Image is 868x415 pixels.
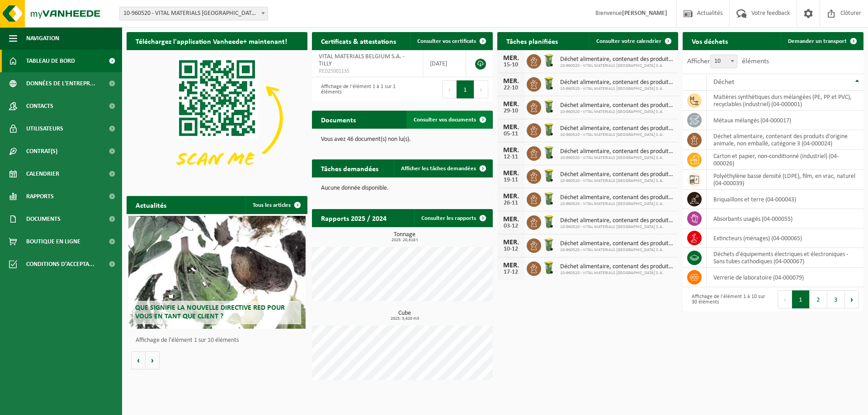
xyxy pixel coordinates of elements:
[560,178,674,184] span: 10-960520 - VITAL MATERIALS [GEOGRAPHIC_DATA] S.A.
[26,230,80,253] span: Boutique en ligne
[707,150,863,170] td: carton et papier, non-conditionné (industriel) (04-000026)
[442,80,457,98] button: Previous
[560,171,674,178] span: Déchet alimentaire, contenant des produits d'origine animale, non emballé, catég...
[541,260,557,275] img: WB-0140-HPE-GN-50
[541,168,557,183] img: WB-0140-HPE-GN-50
[541,237,557,252] img: WB-0140-HPE-GN-50
[502,223,520,229] div: 03-12
[417,38,476,44] span: Consulter vos certificats
[312,159,387,177] h2: Tâches demandées
[827,290,845,308] button: 3
[707,248,863,268] td: déchets d'équipements électriques et électroniques - Sans tubes cathodiques (04-000067)
[683,32,737,50] h2: Vos déchets
[541,191,557,206] img: WB-0140-HPE-GN-50
[423,50,466,77] td: [DATE]
[312,32,405,50] h2: Certificats & attestations
[474,80,488,98] button: Next
[560,63,674,69] span: 10-960520 - VITAL MATERIALS [GEOGRAPHIC_DATA] S.A.
[316,79,398,99] div: Affichage de l'élément 1 à 1 sur 1 éléments
[687,58,769,65] label: Afficher éléments
[26,253,94,275] span: Conditions d'accepta...
[394,159,492,177] a: Afficher les tâches demandées
[788,38,847,44] span: Demander un transport
[502,269,520,275] div: 17-12
[502,62,520,68] div: 15-10
[560,125,674,132] span: Déchet alimentaire, contenant des produits d'origine animale, non emballé, catég...
[541,53,557,68] img: WB-0140-HPE-GN-50
[26,185,54,208] span: Rapports
[560,102,674,109] span: Déchet alimentaire, contenant des produits d'origine animale, non emballé, catég...
[541,145,557,160] img: WB-0140-HPE-GN-50
[410,32,492,50] a: Consulter vos certificats
[792,290,810,308] button: 1
[245,196,307,214] a: Tous les articles
[541,99,557,114] img: WB-0140-HPE-GN-50
[589,32,677,50] a: Consulter votre calendrier
[457,80,474,98] button: 1
[781,32,863,50] a: Demander un transport
[707,170,863,190] td: polyéthylène basse densité (LDPE), film, en vrac, naturel (04-000039)
[622,10,667,17] strong: [PERSON_NAME]
[707,228,863,248] td: extincteurs (ménages) (04-000065)
[710,55,737,68] span: 10
[502,246,520,252] div: 10-12
[707,209,863,228] td: absorbants usagés (04-000055)
[319,68,416,75] span: RED25001135
[502,154,520,160] div: 12-11
[560,155,674,161] span: 10-960520 - VITAL MATERIALS [GEOGRAPHIC_DATA] S.A.
[319,53,405,67] span: VITAL MATERIALS BELGIUM S.A. - TILLY
[707,268,863,287] td: verrerie de laboratoire (04-000079)
[119,7,268,20] span: 10-960520 - VITAL MATERIALS BELGIUM S.A. - TILLY
[136,337,303,344] p: Affichage de l'élément 1 sur 10 éléments
[146,351,160,369] button: Volgende
[560,148,674,155] span: Déchet alimentaire, contenant des produits d'origine animale, non emballé, catég...
[810,290,827,308] button: 2
[316,317,493,321] span: 2025: 3,620 m3
[502,177,520,183] div: 19-11
[135,304,285,320] span: Que signifie la nouvelle directive RED pour vous en tant que client ?
[713,79,734,86] span: Déchet
[541,214,557,229] img: WB-0140-HPE-GN-50
[502,101,520,108] div: MER.
[502,147,520,154] div: MER.
[502,85,520,91] div: 22-10
[26,72,95,95] span: Données de l'entrepr...
[316,238,493,242] span: 2025: 20,618 t
[502,78,520,85] div: MER.
[120,7,268,20] span: 10-960520 - VITAL MATERIALS BELGIUM S.A. - TILLY
[560,224,674,230] span: 10-960520 - VITAL MATERIALS [GEOGRAPHIC_DATA] S.A.
[26,140,57,163] span: Contrat(s)
[401,166,476,172] span: Afficher les tâches demandées
[26,163,59,185] span: Calendrier
[312,111,365,128] h2: Documents
[560,79,674,86] span: Déchet alimentaire, contenant des produits d'origine animale, non emballé, catég...
[502,193,520,200] div: MER.
[316,232,493,242] h3: Tonnage
[414,117,476,123] span: Consulter vos documents
[687,289,769,309] div: Affichage de l'élément 1 à 10 sur 30 éléments
[26,95,53,117] span: Contacts
[596,38,661,44] span: Consulter votre calendrier
[26,117,63,140] span: Utilisateurs
[560,109,674,115] span: 10-960520 - VITAL MATERIALS [GEOGRAPHIC_DATA] S.A.
[707,91,863,111] td: matières synthétiques durs mélangées (PE, PP et PVC), recyclables (industriel) (04-000001)
[316,310,493,321] h3: Cube
[560,56,674,63] span: Déchet alimentaire, contenant des produits d'origine animale, non emballé, catég...
[560,217,674,224] span: Déchet alimentaire, contenant des produits d'origine animale, non emballé, catég...
[560,240,674,247] span: Déchet alimentaire, contenant des produits d'origine animale, non emballé, catég...
[560,263,674,270] span: Déchet alimentaire, contenant des produits d'origine animale, non emballé, catég...
[560,270,674,276] span: 10-960520 - VITAL MATERIALS [GEOGRAPHIC_DATA] S.A.
[127,196,175,214] h2: Actualités
[502,239,520,246] div: MER.
[26,27,59,50] span: Navigation
[502,200,520,206] div: 26-11
[127,32,296,50] h2: Téléchargez l'application Vanheede+ maintenant!
[502,108,520,114] div: 29-10
[26,208,61,230] span: Documents
[707,111,863,130] td: métaux mélangés (04-000017)
[26,50,75,72] span: Tableau de bord
[497,32,567,50] h2: Tâches planifiées
[127,50,307,186] img: Download de VHEPlus App
[321,136,484,143] p: Vous avez 46 document(s) non lu(s).
[707,190,863,209] td: briquaillons et terre (04-000043)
